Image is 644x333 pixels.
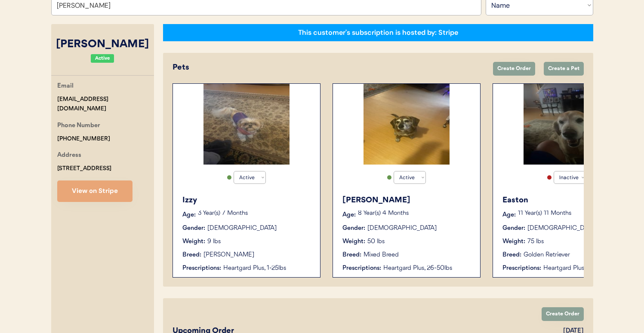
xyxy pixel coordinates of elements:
[544,62,584,76] button: Create a Pet
[367,224,437,233] div: [DEMOGRAPHIC_DATA]
[57,180,132,202] button: View on Stripe
[502,237,525,246] div: Weight:
[51,37,154,53] div: [PERSON_NAME]
[342,195,471,206] div: [PERSON_NAME]
[493,62,535,76] button: Create Order
[198,211,311,217] p: 3 Year(s) 7 Months
[57,150,81,161] div: Address
[524,84,610,165] img: IMG_2428.jpeg
[518,211,632,217] p: 11 Year(s) 11 Months
[367,237,385,246] div: 50 lbs
[57,121,100,131] div: Phone Number
[502,195,632,206] div: Easton
[57,134,110,144] div: [PHONE_NUMBER]
[527,237,544,246] div: 75 lbs
[182,251,201,260] div: Breed:
[542,307,584,321] button: Create Order
[342,237,365,246] div: Weight:
[57,164,111,174] div: [STREET_ADDRESS]
[342,224,365,233] div: Gender:
[524,251,570,260] div: Golden Retriever
[182,195,311,206] div: Izzy
[223,264,311,273] div: Heartgard Plus, 1-25lbs
[182,211,196,220] div: Age:
[57,81,74,92] div: Email
[342,251,361,260] div: Breed:
[502,251,521,260] div: Breed:
[383,264,471,273] div: Heartgard Plus, 26-50lbs
[502,264,541,273] div: Prescriptions:
[57,95,154,114] div: [EMAIL_ADDRESS][DOMAIN_NAME]
[543,264,632,273] div: Heartgard Plus, 51-100lbs
[298,28,458,37] div: This customer's subscription is hosted by: Stripe
[173,62,484,73] div: Pets
[207,224,277,233] div: [DEMOGRAPHIC_DATA]
[342,264,381,273] div: Prescriptions:
[182,224,205,233] div: Gender:
[502,211,516,220] div: Age:
[527,224,597,233] div: [DEMOGRAPHIC_DATA]
[203,84,290,165] img: IMG_2433.jpeg
[364,84,450,165] img: IMG_2437.jpeg
[182,237,205,246] div: Weight:
[207,237,221,246] div: 9 lbs
[182,264,221,273] div: Prescriptions:
[358,211,471,217] p: 8 Year(s) 4 Months
[502,224,525,233] div: Gender:
[342,211,356,220] div: Age:
[203,251,254,260] div: [PERSON_NAME]
[364,251,399,260] div: Mixed Breed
